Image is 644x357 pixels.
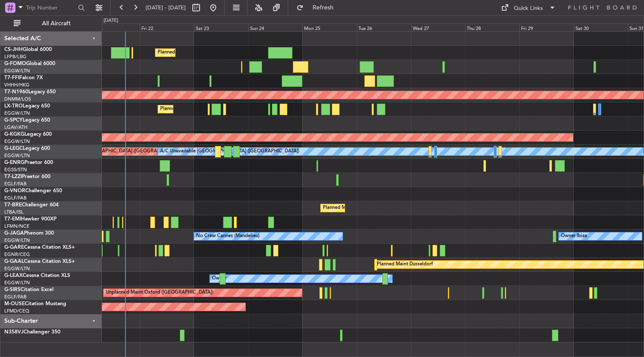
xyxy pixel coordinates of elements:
a: EGGW/LTN [4,138,30,145]
a: LGAV/ATH [4,124,27,131]
div: Planned Maint [GEOGRAPHIC_DATA] ([GEOGRAPHIC_DATA]) [160,103,295,116]
a: G-GAALCessna Citation XLS+ [4,259,75,264]
div: Owner [212,272,227,285]
button: Quick Links [497,1,560,15]
div: Quick Links [514,4,543,13]
div: Planned Maint Dusseldorf [377,258,433,271]
a: LTBA/ISL [4,209,24,215]
a: G-ENRGPraetor 600 [4,160,53,165]
a: EGGW/LTN [4,110,30,116]
div: Fri 22 [140,24,194,31]
span: G-GARE [4,245,24,250]
a: LFPB/LBG [4,54,27,60]
a: LX-TROLegacy 650 [4,104,50,109]
button: All Aircraft [9,17,93,30]
span: T7-EMI [4,217,21,222]
a: EGGW/LTN [4,265,30,272]
a: EGGW/LTN [4,280,30,286]
a: EGNR/CEG [4,251,30,258]
a: VHHH/HKG [4,82,30,88]
a: G-GARECessna Citation XLS+ [4,245,75,250]
div: Sat 23 [194,24,248,31]
a: G-SPCYLegacy 650 [4,118,50,123]
a: G-VNORChallenger 650 [4,188,62,193]
div: Tue 26 [357,24,411,31]
span: G-LEGC [4,146,23,151]
button: Refresh [292,1,344,15]
a: G-LEGCLegacy 600 [4,146,50,151]
a: G-JAGAPhenom 300 [4,231,54,236]
a: CS-JHHGlobal 6000 [4,47,52,52]
span: All Aircraft [22,21,90,27]
div: Fri 29 [519,24,574,31]
input: Trip Number [26,1,75,14]
a: EGLF/FAB [4,294,27,300]
a: G-KGKGLegacy 600 [4,132,52,137]
a: T7-BREChallenger 604 [4,202,59,208]
a: EGGW/LTN [4,68,30,74]
a: LFMN/NCE [4,223,30,229]
span: CS-JHH [4,47,23,52]
span: G-VNOR [4,188,25,193]
span: G-JAGA [4,231,24,236]
a: G-SIRSCitation Excel [4,287,54,292]
span: LX-TRO [4,104,23,109]
div: Planned Maint [GEOGRAPHIC_DATA] ([GEOGRAPHIC_DATA]) [51,145,185,158]
div: Sat 30 [574,24,628,31]
span: G-SPCY [4,118,23,123]
span: G-GAAL [4,259,24,264]
a: T7-EMIHawker 900XP [4,217,57,222]
span: T7-FFI [4,75,19,80]
div: A/C Unavailable [GEOGRAPHIC_DATA] ([GEOGRAPHIC_DATA]) [160,145,299,158]
a: T7-N1960Legacy 650 [4,89,56,95]
div: Thu 28 [465,24,519,31]
div: Sun 24 [248,24,303,31]
span: G-SIRS [4,287,21,292]
span: T7-LZZI [4,174,22,179]
span: G-ENRG [4,160,24,165]
a: T7-LZZIPraetor 600 [4,174,51,179]
a: EGSS/STN [4,167,27,173]
div: [DATE] [104,17,118,24]
div: No Crew Cannes (Mandelieu) [196,230,259,243]
span: Refresh [305,5,341,11]
span: T7-BRE [4,202,22,208]
div: Mon 25 [302,24,357,31]
a: N358VJChallenger 350 [4,330,60,335]
a: T7-FFIFalcon 7X [4,75,43,80]
div: Wed 27 [411,24,465,31]
span: G-KGKG [4,132,24,137]
div: Planned Maint [GEOGRAPHIC_DATA] ([GEOGRAPHIC_DATA]) [158,46,292,59]
span: N358VJ [4,330,24,335]
span: G-FOMO [4,61,26,66]
a: DNMM/LOS [4,96,31,102]
div: Owner Ibiza [561,230,587,243]
div: Planned Maint [GEOGRAPHIC_DATA] ([GEOGRAPHIC_DATA]) [323,202,458,214]
a: EGGW/LTN [4,152,30,159]
span: M-OUSE [4,301,25,306]
span: G-LEAX [4,273,23,278]
div: Unplanned Maint Oxford ([GEOGRAPHIC_DATA]) [106,286,213,299]
a: LFMD/CEQ [4,308,29,314]
a: EGLF/FAB [4,181,27,187]
span: [DATE] - [DATE] [146,4,186,12]
span: T7-N1960 [4,89,28,95]
a: EGGW/LTN [4,237,30,244]
a: M-OUSECitation Mustang [4,301,66,306]
a: G-FOMOGlobal 6000 [4,61,55,66]
div: Thu 21 [86,24,140,31]
a: EGLF/FAB [4,195,27,201]
a: G-LEAXCessna Citation XLS [4,273,70,278]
